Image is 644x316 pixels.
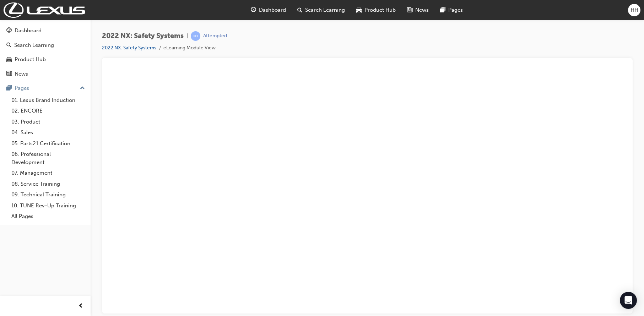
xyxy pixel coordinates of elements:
span: car-icon [6,56,12,63]
span: search-icon [6,42,11,49]
a: News [3,67,88,81]
span: News [415,6,429,14]
span: up-icon [80,84,85,93]
span: 2022 NX: Safety Systems [102,32,184,40]
a: 05. Parts21 Certification [9,138,88,149]
span: Search Learning [305,6,345,14]
span: Pages [448,6,463,14]
a: 04. Sales [9,127,88,138]
a: 08. Service Training [9,179,88,190]
a: search-iconSearch Learning [292,3,351,17]
div: Dashboard [15,27,42,35]
div: Open Intercom Messenger [620,292,637,309]
a: pages-iconPages [434,3,469,17]
div: Attempted [203,33,227,39]
div: Pages [15,84,29,92]
span: Product Hub [364,6,396,14]
img: Trak [4,2,85,18]
a: Search Learning [3,39,88,52]
a: All Pages [9,211,88,222]
span: search-icon [297,6,302,15]
span: prev-icon [78,302,83,311]
span: news-icon [6,71,12,77]
li: eLearning Module View [163,44,216,52]
span: news-icon [407,6,412,15]
span: learningRecordVerb_ATTEMPT-icon [191,31,200,41]
button: HH [628,4,640,16]
span: HH [631,6,638,14]
span: guage-icon [251,6,256,15]
div: Product Hub [15,55,46,64]
a: Product Hub [3,53,88,66]
a: 07. Management [9,168,88,179]
span: | [186,32,188,40]
div: Search Learning [14,41,54,49]
button: DashboardSearch LearningProduct HubNews [3,23,88,82]
a: 09. Technical Training [9,189,88,200]
a: guage-iconDashboard [245,3,292,17]
span: pages-icon [6,85,12,92]
a: Dashboard [3,24,88,37]
span: car-icon [356,6,362,15]
span: pages-icon [440,6,445,15]
a: 10. TUNE Rev-Up Training [9,200,88,211]
a: car-iconProduct Hub [351,3,401,17]
a: news-iconNews [401,3,434,17]
div: News [15,70,28,78]
button: Pages [3,82,88,95]
a: 01. Lexus Brand Induction [9,95,88,106]
span: Dashboard [259,6,286,14]
a: 06. Professional Development [9,149,88,168]
span: guage-icon [6,28,12,34]
a: 2022 NX: Safety Systems [102,45,156,51]
a: 03. Product [9,116,88,127]
a: 02. ENCORE [9,105,88,116]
